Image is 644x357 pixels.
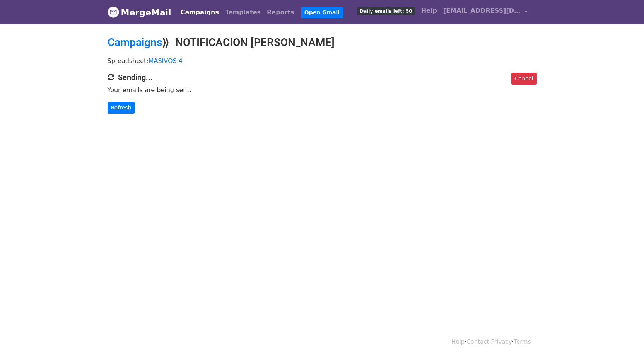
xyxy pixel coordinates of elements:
[149,57,183,65] a: MASIVOS 4
[108,86,537,94] p: Your emails are being sent.
[451,338,465,345] a: Help
[108,36,537,49] h2: ⟫ NOTIFICACION [PERSON_NAME]
[357,7,415,15] span: Daily emails left: 50
[108,36,162,49] a: Campaigns
[222,5,264,20] a: Templates
[178,5,222,20] a: Campaigns
[108,4,171,20] a: MergeMail
[418,3,440,19] a: Help
[301,7,343,18] a: Open Gmail
[108,57,537,65] p: Spreadsheet:
[491,338,512,345] a: Privacy
[354,3,418,19] a: Daily emails left: 50
[108,73,537,82] h4: Sending...
[514,338,531,345] a: Terms
[443,6,521,15] span: [EMAIL_ADDRESS][DOMAIN_NAME]
[108,102,135,114] a: Refresh
[264,5,297,20] a: Reports
[108,6,119,18] img: MergeMail logo
[440,3,531,21] a: [EMAIL_ADDRESS][DOMAIN_NAME]
[466,338,489,345] a: Contact
[511,73,536,85] a: Cancel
